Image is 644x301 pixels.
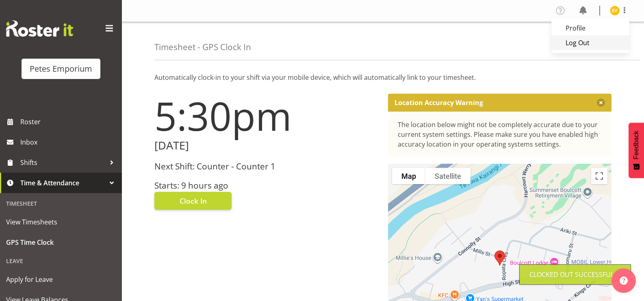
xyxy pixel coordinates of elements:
[180,196,207,206] span: Clock In
[610,6,620,15] img: eva-vailini10223.jpg
[154,94,378,138] h1: 5:30pm
[154,139,378,152] h2: [DATE]
[398,120,602,149] div: The location below might not be completely accurate due to your current system settings. Please m...
[154,42,251,52] h4: Timesheet - GPS Clock In
[20,177,106,189] span: Time & Attendance
[2,232,120,253] a: GPS Time Clock
[633,131,640,159] span: Feedback
[591,168,607,184] button: Toggle fullscreen view
[629,123,644,178] button: Feedback - Show survey
[6,216,116,228] span: View Timesheets
[154,192,232,210] button: Clock In
[2,269,120,290] a: Apply for Leave
[551,35,629,50] a: Log Out
[20,136,118,148] span: Inbox
[2,195,120,212] div: Timesheet
[529,270,621,279] div: Clocked out Successfully
[20,156,106,169] span: Shifts
[597,99,605,107] button: Close message
[6,20,73,37] img: Rosterit website logo
[20,116,118,128] span: Roster
[395,99,483,107] p: Location Accuracy Warning
[30,63,92,75] div: Petes Emporium
[2,253,120,269] div: Leave
[2,212,120,232] a: View Timesheets
[620,277,628,285] img: help-xxl-2.png
[6,236,116,248] span: GPS Time Clock
[154,162,378,171] h3: Next Shift: Counter - Counter 1
[551,21,629,35] a: Profile
[6,273,116,286] span: Apply for Leave
[425,168,471,184] button: Show satellite imagery
[154,73,611,82] p: Automatically clock-in to your shift via your mobile device, which will automatically link to you...
[154,181,378,190] h3: Starts: 9 hours ago
[392,168,425,184] button: Show street map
